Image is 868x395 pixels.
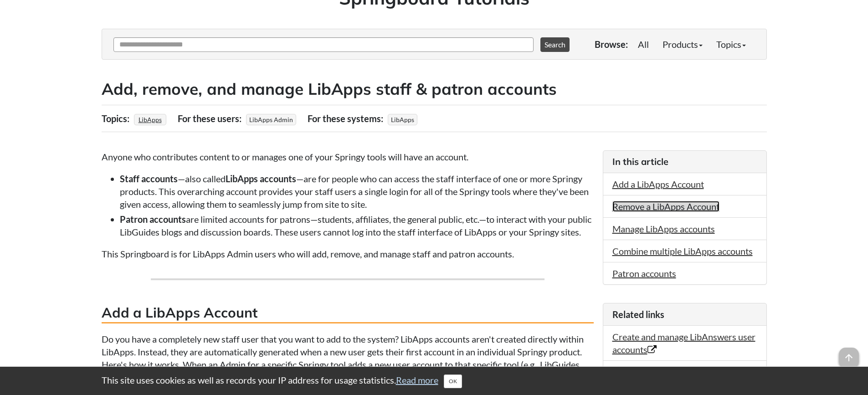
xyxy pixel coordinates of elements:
[226,173,296,184] strong: LibApps accounts
[102,150,594,163] p: Anyone who contributes content to or manages one of your Springy tools will have an account.
[120,214,186,225] strong: Patron accounts
[120,173,178,184] strong: Staff accounts
[540,37,570,52] button: Search
[102,78,767,100] h2: Add, remove, and manage LibApps staff & patron accounts
[612,246,753,256] a: Combine multiple LibApps accounts
[612,179,704,190] a: Add a LibApps Account
[178,110,244,127] div: For these users:
[246,114,296,125] span: LibApps Admin
[92,374,776,388] div: This site uses cookies as well as records your IP address for usage statistics.
[839,349,859,359] a: arrow_upward
[612,223,715,234] a: Manage LibApps accounts
[709,35,753,53] a: Topics
[396,374,438,385] a: Read more
[612,155,757,168] h3: In this article
[631,35,656,53] a: All
[612,309,664,320] span: Related links
[102,333,594,384] p: Do you have a completely new staff user that you want to add to the system? LibApps accounts aren...
[102,303,594,323] h3: Add a LibApps Account
[612,268,676,279] a: Patron accounts
[656,35,709,53] a: Products
[308,110,385,127] div: For these systems:
[120,213,594,238] li: are limited accounts for patrons—students, affiliates, the general public, etc.—to interact with ...
[102,110,132,127] div: Topics:
[595,38,628,51] p: Browse:
[388,114,417,125] span: LibApps
[612,201,719,212] a: Remove a LibApps Account
[444,374,462,388] button: Close
[120,172,594,210] li: —also called —are for people who can access the staff interface of one or more Springy products. ...
[137,113,163,126] a: LibApps
[102,247,594,260] p: This Springboard is for LibApps Admin users who will add, remove, and manage staff and patron acc...
[839,348,859,368] span: arrow_upward
[612,331,755,355] a: Create and manage LibAnswers user accounts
